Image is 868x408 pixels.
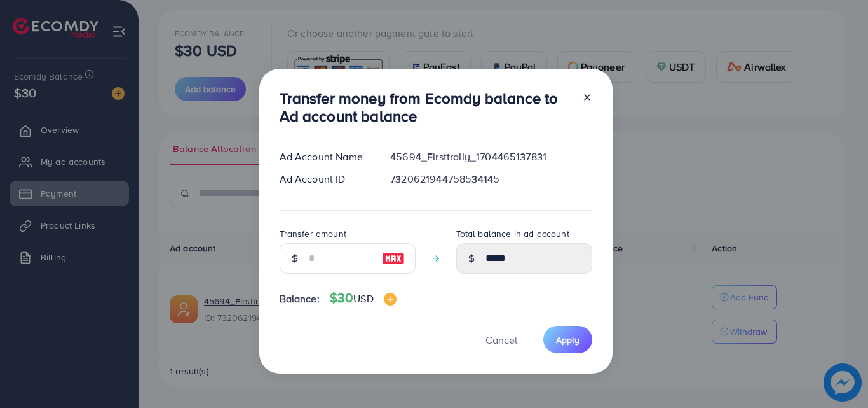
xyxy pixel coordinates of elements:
[330,290,397,306] h4: $30
[353,292,373,306] span: USD
[280,227,346,240] label: Transfer amount
[485,333,517,347] span: Cancel
[280,89,572,126] h3: Transfer money from Ecomdy balance to Ad account balance
[382,251,405,266] img: image
[556,334,580,346] span: Apply
[470,326,533,353] button: Cancel
[380,150,602,164] div: 45694_Firsttrolly_1704465137831
[380,172,602,186] div: 7320621944758534145
[269,172,381,186] div: Ad Account ID
[456,227,569,240] label: Total balance in ad account
[384,293,397,306] img: image
[543,326,592,353] button: Apply
[269,150,381,164] div: Ad Account Name
[280,292,320,306] span: Balance:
